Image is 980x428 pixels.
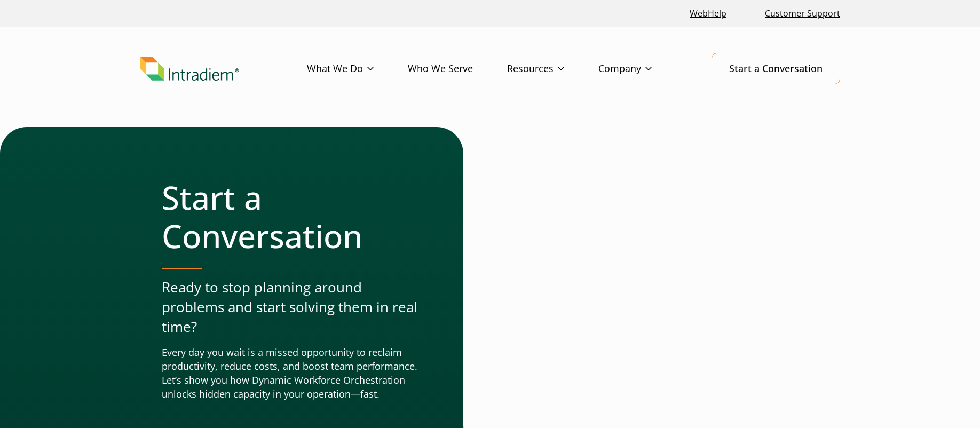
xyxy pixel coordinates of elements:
h1: Start a Conversation [162,178,421,255]
a: What We Do [307,53,408,84]
a: Who We Serve [408,53,507,84]
a: Link to homepage of Intradiem [140,57,307,81]
p: Every day you wait is a missed opportunity to reclaim productivity, reduce costs, and boost team ... [162,346,421,401]
a: Company [598,53,686,84]
a: Customer Support [761,2,844,25]
img: Intradiem [140,57,239,81]
a: Resources [507,53,598,84]
a: Start a Conversation [712,53,840,84]
a: Link opens in a new window [685,2,731,25]
p: Ready to stop planning around problems and start solving them in real time? [162,278,421,337]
